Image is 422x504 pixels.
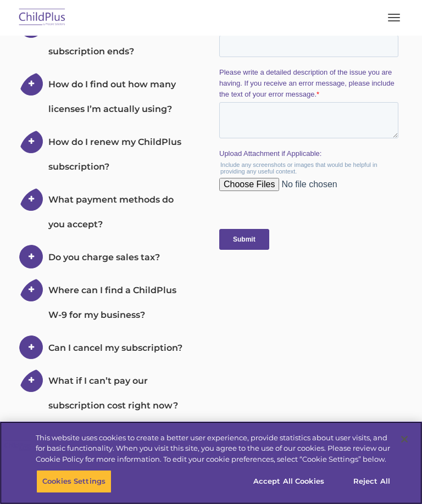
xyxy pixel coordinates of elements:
span: Where can I find a ChildPlus W-9 for my business? [48,285,176,320]
div: This website uses cookies to create a better user experience, provide statistics about user visit... [36,433,392,465]
span: Do you charge sales tax? [48,252,160,262]
span: What if I can’t pay our subscription cost right now? [48,376,178,411]
button: Close [392,427,417,451]
span: How do I find out how many licenses I’m actually using? [48,79,176,114]
button: Cookies Settings [36,470,112,493]
button: Accept All Cookies [247,470,330,493]
button: Reject All [337,470,406,493]
span: How do I renew my ChildPlus subscription? [48,137,181,172]
span: Can I cancel my subscription? [48,343,182,353]
span: What payment methods do you accept? [48,194,174,229]
img: ChildPlus by Procare Solutions [16,5,68,31]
